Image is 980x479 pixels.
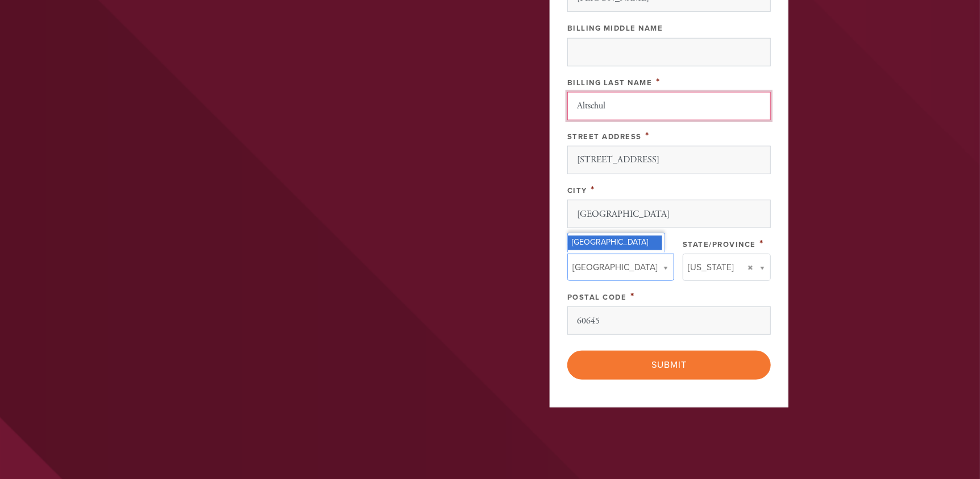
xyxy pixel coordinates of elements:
[572,260,658,275] span: [GEOGRAPHIC_DATA]
[646,129,650,142] span: This field is required.
[683,254,771,281] a: [US_STATE]
[591,183,596,196] span: This field is required.
[656,75,661,88] span: This field is required.
[567,254,674,281] a: [GEOGRAPHIC_DATA]
[683,240,756,249] label: State/Province
[567,351,771,379] input: Submit
[567,24,663,33] label: Billing Middle Name
[567,78,653,87] label: Billing Last Name
[567,293,627,302] label: Postal Code
[568,236,662,250] div: [GEOGRAPHIC_DATA]
[760,237,765,250] span: This field is required.
[688,260,734,275] span: [US_STATE]
[630,290,635,302] span: This field is required.
[567,132,642,141] label: Street Address
[567,186,587,195] label: City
